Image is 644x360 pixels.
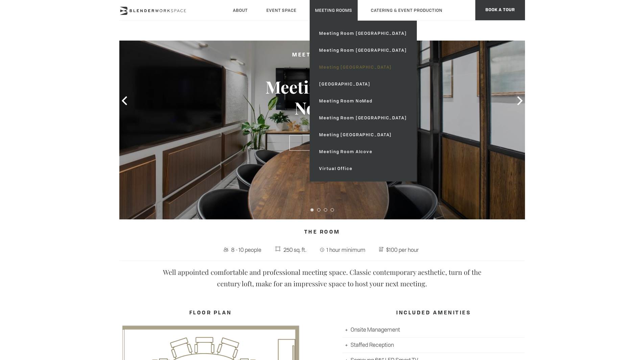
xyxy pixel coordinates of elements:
p: Well appointed comfortable and professional meeting space. Classic contemporary aesthetic, turn o... [153,266,491,289]
a: Meeting [GEOGRAPHIC_DATA] [314,59,412,76]
li: Staffed Reception [342,338,525,353]
h2: Meeting Spaces [244,51,400,59]
a: Meeting Room Alcove [314,143,412,160]
span: 250 sq. ft. [282,244,308,255]
a: Meeting Room [GEOGRAPHIC_DATA] [314,42,412,59]
a: Book Now [289,135,355,151]
a: [GEOGRAPHIC_DATA] [314,76,412,93]
h4: The Room [119,226,525,239]
h4: FLOOR PLAN [119,307,302,320]
h4: INCLUDED AMENITIES [342,307,525,320]
a: Meeting Room [GEOGRAPHIC_DATA] [314,110,412,126]
h3: Meeting Room NoMad [244,76,400,118]
span: 1 hour minimum [325,244,367,255]
a: Meeting [GEOGRAPHIC_DATA] [314,126,412,143]
a: Meeting Room NoMad [314,93,412,110]
a: Meeting Room [GEOGRAPHIC_DATA] [314,25,412,42]
span: 8 - 10 people [230,244,263,255]
iframe: Chat Widget [522,273,644,360]
a: Virtual Office [314,160,412,177]
li: Onsite Management [342,322,525,338]
span: $100 per hour [384,244,421,255]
